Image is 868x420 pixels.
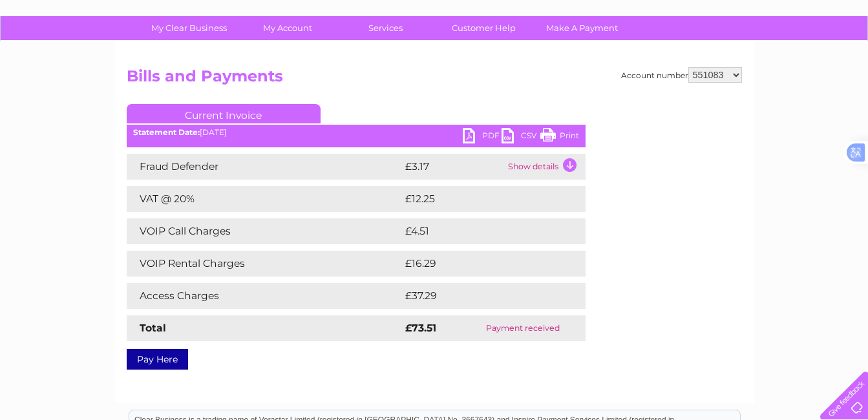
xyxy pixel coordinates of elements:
[825,55,856,65] a: Log out
[405,322,436,334] strong: £73.51
[127,128,586,137] div: [DATE]
[133,127,200,137] b: Statement Date:
[127,349,188,370] a: Pay Here
[127,154,402,180] td: Fraud Defender
[460,315,586,341] td: Payment received
[402,283,559,309] td: £37.29
[234,16,341,40] a: My Account
[756,55,774,65] a: Blog
[673,55,701,65] a: Energy
[402,186,558,212] td: £12.25
[621,67,742,83] div: Account number
[127,218,402,244] td: VOIP Call Charges
[402,154,505,180] td: £3.17
[402,218,553,244] td: £4.51
[136,16,242,40] a: My Clear Business
[127,283,402,309] td: Access Charges
[782,55,814,65] a: Contact
[127,104,321,123] a: Current Invoice
[127,67,742,92] h2: Bills and Payments
[140,322,166,334] strong: Total
[640,55,665,65] a: Water
[505,154,586,180] td: Show details
[30,34,96,73] img: logo.png
[709,55,748,65] a: Telecoms
[127,251,402,277] td: VOIP Rental Charges
[529,16,635,40] a: Make A Payment
[463,128,502,147] a: PDF
[129,7,740,63] div: Clear Business is a trading name of Verastar Limited (registered in [GEOGRAPHIC_DATA] No. 3667643...
[332,16,439,40] a: Services
[127,186,402,212] td: VAT @ 20%
[430,16,537,40] a: Customer Help
[540,128,579,147] a: Print
[402,251,558,277] td: £16.29
[502,128,540,147] a: CSV
[624,6,714,23] a: 0333 014 3131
